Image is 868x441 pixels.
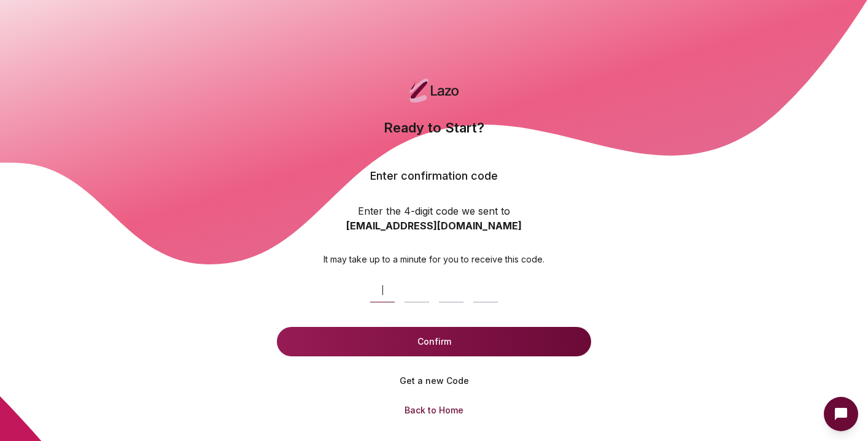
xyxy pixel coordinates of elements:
button: Open Intercom messenger [824,397,858,431]
button: Back to Home [395,396,473,425]
h4: Enter confirmation code [370,167,498,184]
h2: Ready to Start? [384,118,484,167]
p: Enter the 4-digit code we sent to [358,204,510,218]
button: Confirm [277,327,591,356]
p: It may take up to a minute for you to receive this code. [324,253,544,266]
strong: [EMAIL_ADDRESS][DOMAIN_NAME] [346,220,522,232]
button: Get a new Code [277,366,591,396]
